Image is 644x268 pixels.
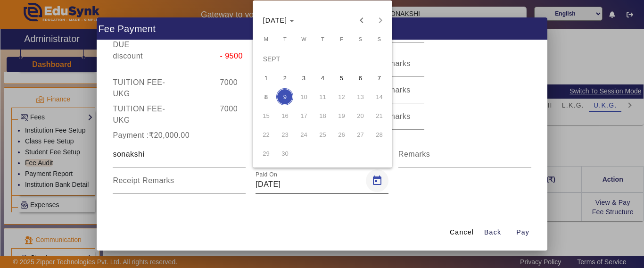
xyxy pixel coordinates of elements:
[352,107,369,124] span: 20
[276,69,293,86] span: 2
[257,126,274,143] span: 22
[301,36,306,42] span: W
[359,36,362,42] span: S
[351,125,370,144] button: 27 September 2025
[370,87,388,106] button: 14 September 2025
[352,126,369,143] span: 27
[256,87,275,106] button: 8 September 2025
[332,125,351,144] button: 26 September 2025
[276,145,293,162] span: 30
[370,106,388,125] button: 21 September 2025
[295,88,312,105] span: 10
[256,50,388,68] td: SEPT
[257,107,274,124] span: 15
[256,144,275,163] button: 29 September 2025
[351,106,370,125] button: 20 September 2025
[333,126,350,143] span: 26
[370,125,388,144] button: 28 September 2025
[371,126,388,143] span: 28
[294,106,313,125] button: 17 September 2025
[313,87,332,106] button: 11 September 2025
[314,126,331,143] span: 25
[295,69,312,86] span: 3
[352,11,371,30] button: Previous month
[264,36,268,42] span: M
[371,88,388,105] span: 14
[321,36,324,42] span: T
[294,125,313,144] button: 24 September 2025
[257,88,274,105] span: 8
[332,68,351,87] button: 5 September 2025
[332,87,351,106] button: 12 September 2025
[283,36,287,42] span: T
[275,68,294,87] button: 2 September 2025
[276,88,293,105] span: 9
[370,68,388,87] button: 7 September 2025
[256,106,275,125] button: 15 September 2025
[352,88,369,105] span: 13
[371,107,388,124] span: 21
[275,87,294,106] button: 9 September 2025
[276,126,293,143] span: 23
[333,107,350,124] span: 19
[294,68,313,87] button: 3 September 2025
[332,106,351,125] button: 19 September 2025
[275,106,294,125] button: 16 September 2025
[259,12,298,29] button: Choose month and year
[295,107,312,124] span: 17
[276,107,293,124] span: 16
[263,17,288,24] span: [DATE]
[351,87,370,106] button: 13 September 2025
[257,69,274,86] span: 1
[333,69,350,86] span: 5
[340,36,343,42] span: F
[351,68,370,87] button: 6 September 2025
[352,69,369,86] span: 6
[313,106,332,125] button: 18 September 2025
[256,68,275,87] button: 1 September 2025
[294,87,313,106] button: 10 September 2025
[256,125,275,144] button: 22 September 2025
[313,125,332,144] button: 25 September 2025
[295,126,312,143] span: 24
[314,69,331,86] span: 4
[313,68,332,87] button: 4 September 2025
[314,88,331,105] span: 11
[333,88,350,105] span: 12
[275,144,294,163] button: 30 September 2025
[275,125,294,144] button: 23 September 2025
[371,69,388,86] span: 7
[257,145,274,162] span: 29
[314,107,331,124] span: 18
[378,36,381,42] span: S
